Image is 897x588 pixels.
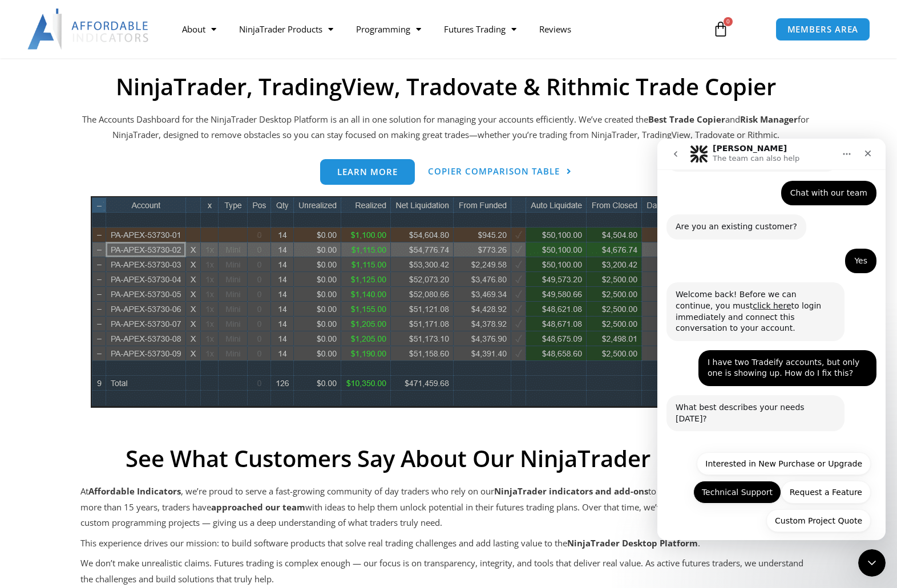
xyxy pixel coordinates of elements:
a: 0 [696,13,746,46]
a: Programming [345,16,433,42]
h2: See What Customers Say About Our NinjaTrader Indicators [80,445,811,472]
span: MEMBERS AREA [787,25,859,34]
a: Futures Trading [433,16,528,42]
a: Reviews [528,16,583,42]
a: Copier Comparison Table [428,159,572,185]
a: MEMBERS AREA [775,18,871,41]
h2: NinjaTrader, TradingView, Tradovate & Rithmic Trade Copier [80,73,811,100]
img: LogoAI | Affordable Indicators – NinjaTrader [27,9,150,50]
a: Learn more [320,159,415,185]
strong: NinjaTrader indicators and add-ons [494,485,648,497]
nav: Menu [171,16,700,42]
p: At , we’re proud to serve a fast-growing community of day traders who rely on our to improve thei... [80,484,811,532]
span: 0 [724,17,733,26]
span: Learn more [337,168,398,176]
b: Best Trade Copier [648,113,725,125]
p: The Accounts Dashboard for the NinjaTrader Desktop Platform is an all in one solution for managin... [80,112,811,144]
strong: Risk Manager [740,113,798,125]
iframe: Intercom live chat [657,139,886,540]
span: Copier Comparison Table [428,167,560,176]
strong: approached our team [211,501,305,513]
a: NinjaTrader Products [228,16,345,42]
strong: NinjaTrader Desktop Platform [567,537,698,549]
iframe: Intercom live chat [858,549,886,577]
strong: Affordable Indicators [88,485,181,497]
p: This experience drives our mission: to build software products that solve real trading challenges... [80,536,811,551]
p: We don’t make unrealistic claims. Futures trading is complex enough — our focus is on transparenc... [80,555,811,587]
a: About [171,16,228,42]
img: wideview8 28 2 | Affordable Indicators – NinjaTrader [91,196,801,408]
